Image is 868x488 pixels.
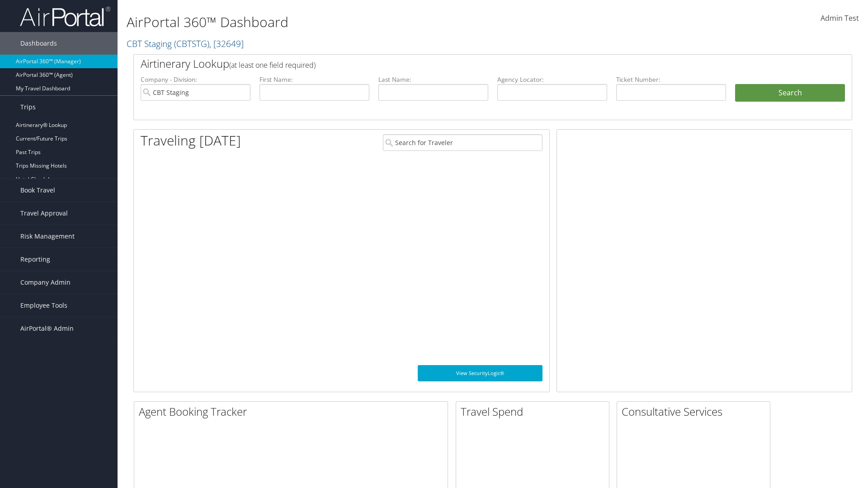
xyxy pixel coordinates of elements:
label: First Name: [259,75,369,84]
span: Trips [20,96,36,118]
h2: Consultative Services [622,404,770,419]
h1: Traveling [DATE] [141,131,241,150]
a: View SecurityLogic® [418,365,542,381]
span: Admin Test [821,13,859,23]
span: , [ 32649 ] [209,38,244,50]
button: Search [735,84,845,102]
img: airportal-logo.png [20,6,110,27]
label: Agency Locator: [497,75,607,84]
h2: Airtinerary Lookup [141,56,785,71]
label: Company - Division: [141,75,250,84]
span: Book Travel [20,179,55,202]
span: Dashboards [20,32,57,55]
span: (at least one field required) [229,60,316,70]
span: AirPortal® Admin [20,317,74,340]
span: Travel Approval [20,202,68,225]
label: Ticket Number: [616,75,726,84]
input: Search for Traveler [383,134,542,151]
a: Admin Test [821,5,859,33]
h1: AirPortal 360™ Dashboard [127,13,615,32]
h2: Agent Booking Tracker [139,404,448,419]
label: Last Name: [378,75,488,84]
h2: Travel Spend [461,404,609,419]
span: Reporting [20,248,50,271]
span: Risk Management [20,225,75,248]
span: Employee Tools [20,294,67,317]
span: Company Admin [20,271,71,294]
span: ( CBTSTG ) [174,38,209,50]
a: CBT Staging [127,38,244,50]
